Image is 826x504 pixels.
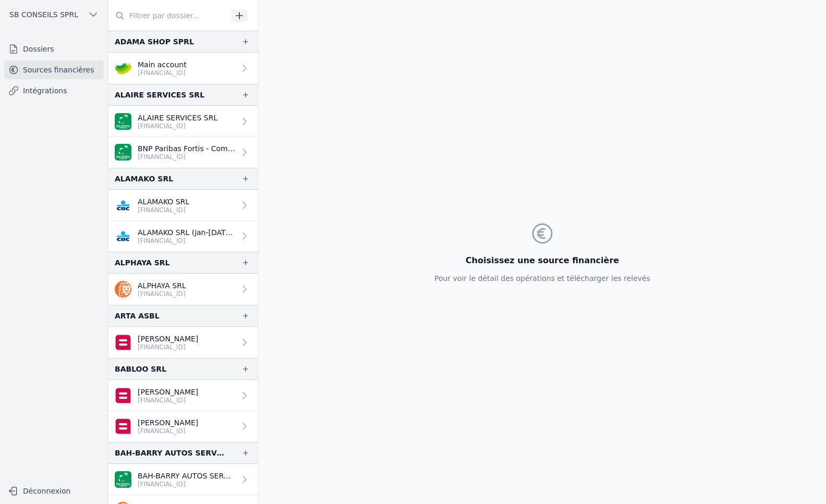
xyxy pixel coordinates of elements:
div: ALPHAYA SRL [115,256,170,269]
img: belfius-1.png [115,418,131,435]
a: ALAIRE SERVICES SRL [FINANCIAL_ID] [108,106,258,137]
p: [FINANCIAL_ID] [138,122,217,130]
div: ALAIRE SERVICES SRL [115,89,204,101]
p: ALAMAKO SRL [138,196,189,207]
p: BNP Paribas Fortis - Compte d'épargne [138,143,235,154]
a: Dossiers [4,40,104,58]
p: [FINANCIAL_ID] [138,206,189,214]
input: Filtrer par dossier... [108,6,227,25]
p: ALAMAKO SRL (jan-[DATE]) [138,227,235,238]
img: CBC_CREGBEBB.png [115,228,131,244]
img: crelan.png [115,60,131,77]
button: Déconnexion [4,483,104,499]
img: CBC_CREGBEBB.png [115,197,131,214]
p: ALPHAYA SRL [138,280,186,291]
p: [FINANCIAL_ID] [138,153,235,161]
p: Main account [138,59,187,70]
p: [FINANCIAL_ID] [138,396,198,404]
a: [PERSON_NAME] [FINANCIAL_ID] [108,327,258,358]
a: [PERSON_NAME] [FINANCIAL_ID] [108,411,258,442]
div: ADAMA SHOP SPRL [115,35,194,48]
p: ALAIRE SERVICES SRL [138,113,217,123]
span: SB CONSEILS SPRL [9,9,78,20]
button: SB CONSEILS SPRL [4,6,104,23]
img: belfius-1.png [115,334,131,351]
p: [FINANCIAL_ID] [138,237,235,245]
p: BAH-BARRY AUTOS SERVICES B [138,471,235,481]
p: Pour voir le détail des opérations et télécharger les relevés [434,273,650,284]
a: ALAMAKO SRL [FINANCIAL_ID] [108,190,258,221]
p: [FINANCIAL_ID] [138,343,198,351]
a: BAH-BARRY AUTOS SERVICES B [FINANCIAL_ID] [108,464,258,495]
img: BNP_BE_BUSINESS_GEBABEBB.png [115,144,131,161]
div: BABLOO SRL [115,363,166,375]
a: [PERSON_NAME] [FINANCIAL_ID] [108,380,258,411]
a: Main account [FINANCIAL_ID] [108,53,258,84]
p: [PERSON_NAME] [138,334,198,344]
div: ARTA ASBL [115,310,160,322]
img: belfius-1.png [115,387,131,404]
a: ALPHAYA SRL [FINANCIAL_ID] [108,274,258,305]
div: BAH-BARRY AUTOS SERVICES BVBA [115,447,225,459]
img: BNP_BE_BUSINESS_GEBABEBB.png [115,471,131,488]
div: ALAMAKO SRL [115,173,173,185]
p: [PERSON_NAME] [138,387,198,397]
p: [FINANCIAL_ID] [138,427,198,435]
p: [PERSON_NAME] [138,417,198,428]
p: [FINANCIAL_ID] [138,290,186,298]
a: Intégrations [4,81,104,100]
p: [FINANCIAL_ID] [138,480,235,488]
p: [FINANCIAL_ID] [138,69,187,77]
a: BNP Paribas Fortis - Compte d'épargne [FINANCIAL_ID] [108,137,258,168]
a: Sources financières [4,60,104,79]
img: BNP_BE_BUSINESS_GEBABEBB.png [115,113,131,130]
img: ing.png [115,281,131,298]
a: ALAMAKO SRL (jan-[DATE]) [FINANCIAL_ID] [108,221,258,252]
h3: Choisissez une source financière [434,254,650,267]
